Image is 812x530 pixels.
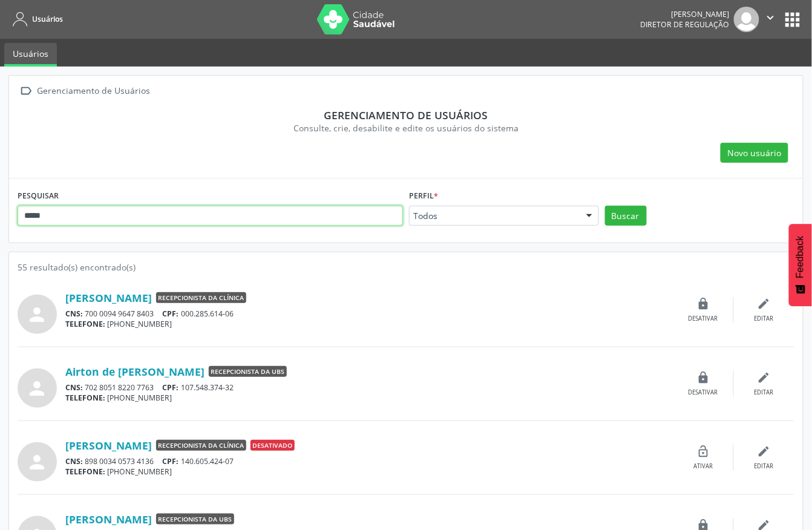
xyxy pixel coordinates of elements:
span: TELEFONE: [65,319,105,329]
span: Recepcionista da UBS [156,514,234,525]
span: Diretor de regulação [641,19,730,30]
label: PESQUISAR [18,187,59,206]
span: Feedback [795,236,806,278]
img: img [734,7,759,32]
div: [PHONE_NUMBER] [65,466,673,477]
span: CPF: [163,309,179,319]
a: Usuários [4,43,57,67]
div: Desativar [689,388,718,397]
span: Recepcionista da clínica [156,440,246,451]
a: [PERSON_NAME] [65,291,152,304]
i: person [27,304,48,326]
button:  [759,7,782,32]
a: Airton de [PERSON_NAME] [65,365,205,378]
a:  Gerenciamento de Usuários [18,82,152,100]
div: [PERSON_NAME] [641,9,730,19]
div: Consulte, crie, desabilite e edite os usuários do sistema [26,122,786,134]
div: [PHONE_NUMBER] [65,393,673,403]
span: TELEFONE: [65,393,105,403]
i: lock [697,371,710,384]
button: Feedback - Mostrar pesquisa [789,224,812,306]
span: Usuários [32,14,63,24]
span: TELEFONE: [65,466,105,477]
span: CNS: [65,456,83,466]
i:  [18,82,35,100]
a: Usuários [8,9,63,29]
i: lock_open [697,445,710,458]
div: Editar [755,462,774,471]
i: edit [758,297,771,310]
div: 898 0034 0573 4136 140.605.424-07 [65,456,673,466]
i: edit [758,371,771,384]
div: 700 0094 9647 8403 000.285.614-06 [65,309,673,319]
span: CNS: [65,309,83,319]
span: CPF: [163,456,179,466]
i:  [764,11,778,24]
a: [PERSON_NAME] [65,439,152,452]
span: CNS: [65,382,83,393]
div: Gerenciamento de Usuários [35,82,152,100]
button: apps [782,9,804,30]
span: Novo usuário [728,146,782,159]
div: 55 resultado(s) encontrado(s) [18,261,794,273]
span: Todos [413,210,574,222]
i: lock [697,297,710,310]
div: 702 8051 8220 7763 107.548.374-32 [65,382,673,393]
span: CPF: [163,382,179,393]
label: Perfil [409,187,438,206]
span: Recepcionista da clínica [156,292,246,303]
a: [PERSON_NAME] [65,512,152,526]
div: Editar [755,315,774,323]
i: person [27,378,48,399]
div: Gerenciamento de usuários [26,108,786,122]
span: Desativado [250,440,295,451]
i: edit [758,445,771,458]
button: Buscar [605,206,647,226]
i: person [27,451,48,473]
div: Ativar [694,462,713,471]
button: Novo usuário [721,143,788,163]
div: Desativar [689,315,718,323]
div: [PHONE_NUMBER] [65,319,673,329]
div: Editar [755,388,774,397]
span: Recepcionista da UBS [209,366,287,377]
